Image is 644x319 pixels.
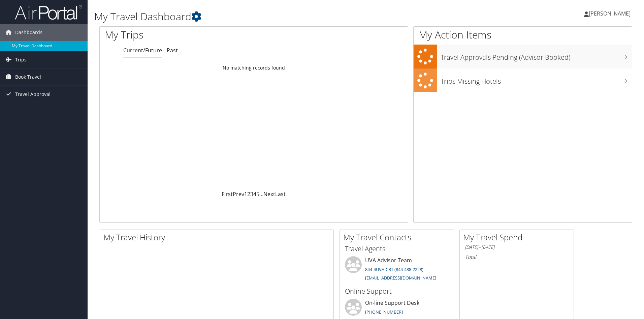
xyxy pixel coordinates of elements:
[414,45,632,69] a: Travel Approvals Pending (Advisor Booked)
[15,69,41,85] span: Book Travel
[441,73,632,86] h3: Trips Missing Hotels
[103,232,333,243] h2: My Travel History
[414,28,632,42] h1: My Action Items
[105,28,275,42] h1: My Trips
[343,232,454,243] h2: My Travel Contacts
[94,9,456,24] h1: My Travel Dashboard
[465,244,569,250] h6: [DATE] - [DATE]
[365,266,423,272] a: 844-4UVA-CBT (844-488-2228)
[441,49,632,62] h3: Travel Approvals Pending (Advisor Booked)
[15,51,27,68] span: Trips
[100,62,408,74] td: No matching records found
[345,244,449,254] h3: Travel Agents
[233,190,244,198] a: Prev
[414,69,632,92] a: Trips Missing Hotels
[259,190,263,198] span: …
[247,190,250,198] a: 2
[584,3,637,24] a: [PERSON_NAME]
[463,232,574,243] h2: My Travel Spend
[263,190,275,198] a: Next
[15,4,82,20] img: airportal-logo.png
[123,47,162,54] a: Current/Future
[465,253,569,261] h6: Total
[250,190,253,198] a: 3
[244,190,247,198] a: 1
[256,190,259,198] a: 5
[589,10,631,17] span: [PERSON_NAME]
[365,275,436,281] a: [EMAIL_ADDRESS][DOMAIN_NAME]
[15,86,51,103] span: Travel Approval
[275,190,286,198] a: Last
[15,24,42,41] span: Dashboards
[365,309,403,315] a: [PHONE_NUMBER]
[253,190,256,198] a: 4
[342,256,452,284] li: UVA Advisor Team
[222,190,233,198] a: First
[167,47,178,54] a: Past
[345,287,449,296] h3: Online Support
